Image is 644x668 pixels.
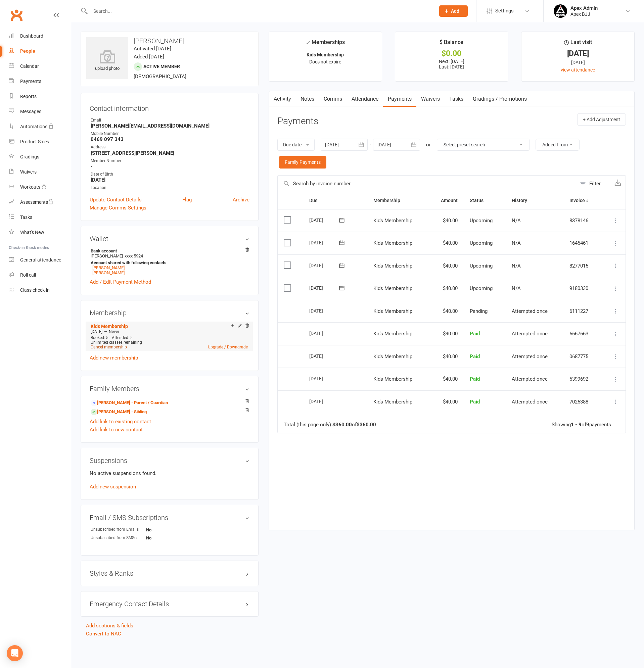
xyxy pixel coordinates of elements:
h3: Contact information [90,102,249,112]
button: Due date [277,139,315,151]
a: Tasks [445,91,468,107]
span: Add [451,8,459,14]
span: N/A [512,285,521,291]
span: Upcoming [470,240,493,246]
th: Amount [429,192,464,209]
a: Assessments [9,195,71,210]
strong: Kids Membership [307,52,344,57]
a: Comms [319,91,347,107]
a: Update Contact Details [90,196,142,204]
time: Activated [DATE] [134,46,171,52]
div: — [89,329,249,334]
div: Payments [20,79,41,84]
div: Roll call [20,272,36,278]
span: Settings [495,3,514,18]
td: 0687775 [563,345,601,368]
p: No active suspensions found. [90,469,249,477]
th: Invoice # [563,192,601,209]
a: Family Payments [279,156,326,168]
button: Filter [577,176,610,192]
td: 1645461 [563,232,601,254]
span: Attempted once [512,376,548,382]
input: Search by invoice number [278,176,577,192]
div: Location [91,185,249,191]
h3: [PERSON_NAME] [86,37,253,45]
a: Automations [9,119,71,134]
h3: Payments [277,116,318,127]
span: Kids Membership [373,263,412,269]
strong: 0469 097 343 [91,136,249,142]
strong: $360.00 [332,422,352,428]
strong: No [146,527,185,532]
h3: Membership [90,309,249,317]
a: Convert to NAC [86,631,121,637]
div: [DATE] [527,50,628,57]
th: Due [303,192,367,209]
span: Paid [470,353,480,360]
a: [PERSON_NAME] [92,270,125,275]
strong: 1 - 9 [571,422,582,428]
div: [DATE] [309,215,340,225]
div: Unsubscribed from Emails [91,526,146,533]
strong: Account shared with following contacts [91,260,246,265]
td: 5399692 [563,368,601,390]
a: view attendance [561,67,595,73]
span: Attempted once [512,399,548,405]
a: Flag [182,196,192,204]
span: Attempted once [512,331,548,337]
td: $40.00 [429,232,464,254]
th: Status [464,192,506,209]
div: $ Balance [440,38,463,50]
a: Calendar [9,59,71,74]
td: $40.00 [429,322,464,345]
div: Unsubscribed from SMSes [91,535,146,541]
div: Dashboard [20,33,43,39]
td: $40.00 [429,209,464,232]
h3: Family Members [90,385,249,392]
td: 8277015 [563,254,601,277]
div: [DATE] [309,396,340,407]
span: Attended: 5 [112,335,133,340]
h3: Email / SMS Subscriptions [90,514,249,521]
td: $40.00 [429,345,464,368]
a: People [9,44,71,59]
a: Payments [9,74,71,89]
div: Memberships [306,38,345,50]
a: Add / Edit Payment Method [90,278,151,286]
div: Mobile Number [91,131,249,137]
div: Last visit [564,38,592,50]
div: Apex Admin [570,5,598,11]
strong: [PERSON_NAME][EMAIL_ADDRESS][DOMAIN_NAME] [91,123,249,129]
span: Upcoming [470,218,493,224]
a: Clubworx [8,7,25,23]
span: Kids Membership [373,399,412,405]
div: $0.00 [401,50,502,57]
span: Kids Membership [373,376,412,382]
a: Notes [296,91,319,107]
a: Waivers [9,164,71,180]
span: [DEMOGRAPHIC_DATA] [134,74,186,80]
div: Address [91,144,249,150]
a: Tasks [9,210,71,225]
td: $40.00 [429,277,464,300]
span: N/A [512,218,521,224]
span: N/A [512,240,521,246]
span: Kids Membership [373,331,412,337]
div: Email [91,117,249,124]
span: Paid [470,376,480,382]
a: [PERSON_NAME] - Sibling [91,409,147,416]
div: Showing of payments [552,422,611,428]
div: [DATE] [309,305,340,316]
div: Date of Birth [91,171,249,178]
a: Add link to existing contact [90,418,151,426]
td: 9180330 [563,277,601,300]
button: Add [439,5,468,17]
span: Active member [143,64,180,69]
span: Never [109,329,119,334]
div: Open Intercom Messenger [7,645,23,661]
div: Product Sales [20,139,49,144]
span: Upcoming [470,263,493,269]
div: [DATE] [309,283,340,293]
span: Upcoming [470,285,493,291]
a: Roll call [9,268,71,283]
